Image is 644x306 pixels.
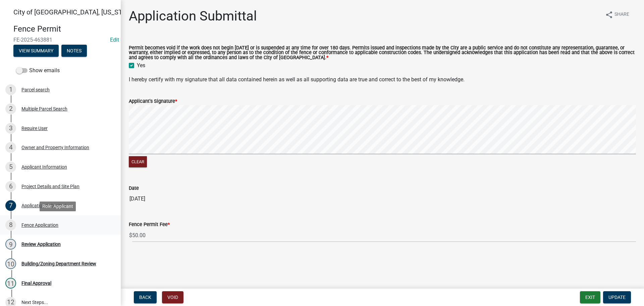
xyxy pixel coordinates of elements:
h1: Application Submittal [129,8,257,24]
div: Final Approval [21,281,51,286]
div: Building/Zoning Department Review [21,261,96,266]
div: 1 [5,84,16,95]
div: Application Submittal [21,203,66,208]
div: Role: Applicant [40,202,76,211]
div: Multiple Parcel Search [21,106,67,111]
label: Yes [137,61,145,70]
p: I hereby certify with my signature that all data contained herein as well as all supporting data ... [129,76,636,84]
span: $ [129,228,132,242]
div: 3 [5,123,16,134]
button: Exit [580,291,600,303]
button: Notes [61,45,87,57]
div: 9 [5,239,16,250]
label: Permit becomes void if the work does not begin [DATE] or is suspended at any time for over 180 da... [129,46,636,60]
button: View Summary [13,45,59,57]
div: Require User [21,126,48,131]
div: Parcel search [21,87,50,92]
wm-modal-confirm: Edit Application Number [110,37,119,43]
button: shareShare [600,8,635,21]
i: share [605,11,613,19]
div: Applicant Information [21,165,67,169]
div: 7 [5,200,16,211]
wm-modal-confirm: Notes [61,48,87,54]
div: Review Application [21,242,61,247]
div: Fence Application [21,223,58,227]
span: Back [139,295,151,300]
span: City of [GEOGRAPHIC_DATA], [US_STATE] [13,8,136,16]
button: Clear [129,156,147,167]
div: 6 [5,181,16,192]
button: Update [603,291,631,303]
div: 4 [5,142,16,153]
h4: Fence Permit [13,24,115,34]
label: Fence Permit Fee [129,222,170,227]
label: Applicant's Signature [129,99,177,104]
a: Edit [110,37,119,43]
span: Share [614,11,629,19]
button: Void [162,291,183,303]
div: 8 [5,220,16,230]
span: Update [608,295,626,300]
div: 11 [5,278,16,289]
div: 2 [5,103,16,114]
div: Project Details and Site Plan [21,184,79,189]
wm-modal-confirm: Summary [13,48,59,54]
button: Back [134,291,157,303]
span: FE-2025-463881 [13,37,107,43]
label: Date [129,186,139,191]
div: 10 [5,258,16,269]
div: Owner and Property Information [21,145,89,150]
label: Show emails [16,67,60,75]
div: 5 [5,162,16,172]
